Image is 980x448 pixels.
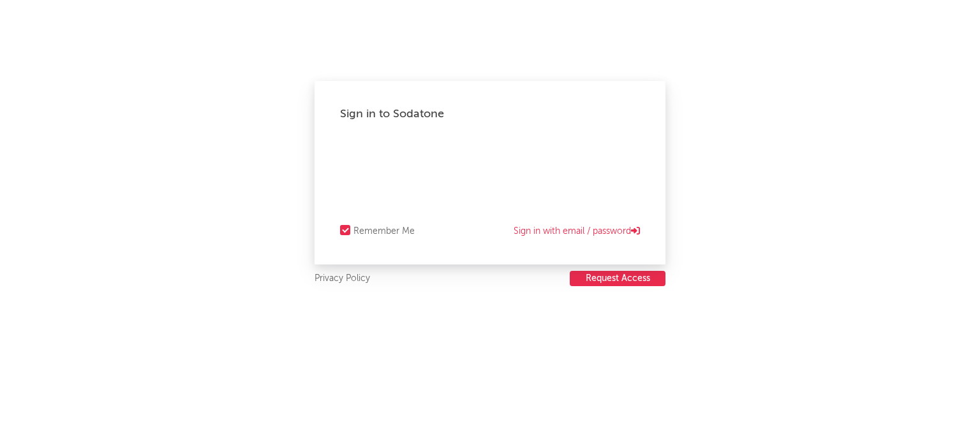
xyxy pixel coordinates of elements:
a: Request Access [570,271,665,287]
a: Privacy Policy [315,271,370,287]
button: Request Access [570,271,665,286]
div: Remember Me [353,224,415,239]
a: Sign in with email / password [514,224,640,239]
div: Sign in to Sodatone [340,106,640,122]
